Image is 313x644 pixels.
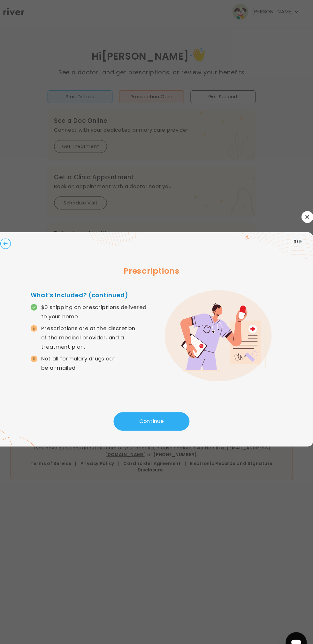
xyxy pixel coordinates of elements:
h4: What’s Included? (continued) [40,285,156,294]
h3: Prescriptions [10,261,303,272]
p: Not all formulary drugs can be airmailed. [50,347,156,365]
iframe: Button to launch messaging window [286,616,307,636]
img: error graphic [169,285,273,373]
p: $0 shipping on prescriptions delivered to your home. [50,297,156,315]
p: Prescriptions are at the discretion of the medical provider, and a treatment plan. [50,317,156,344]
button: Continue [120,403,193,421]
